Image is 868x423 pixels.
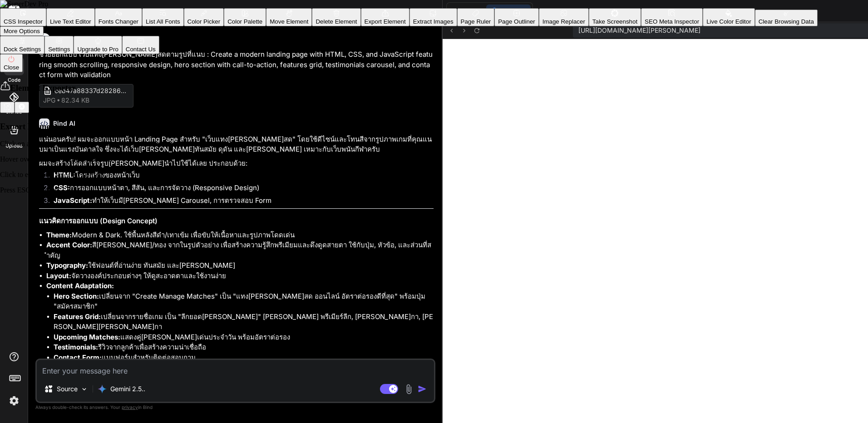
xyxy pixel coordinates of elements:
[418,384,427,393] img: icon
[46,271,434,281] li: จัดวางองค์ประกอบต่างๆ ให้ดูสะอาดตาและใช้งานง่าย
[4,46,24,54] label: threads
[46,183,434,196] li: การออกแบบหน้าตา, สีสัน, และการจัดวาง (Responsive Design)
[46,170,434,183] li: โครงสร้างของหน้าเว็บ
[54,196,92,205] strong: JavaScript:
[5,108,22,116] label: GitHub
[46,271,71,280] strong: Layout:
[8,76,20,84] label: code
[486,5,531,17] button: Preview
[39,158,434,169] p: ผมจะสร้างโค้ดสำเร็จรูป[PERSON_NAME]นำไปใช้ได้เลย ประกอบด้วย:
[61,96,89,105] span: 82.34 KB
[110,384,145,393] p: Gemini 2.5..
[54,171,75,179] strong: HTML:
[54,312,101,321] strong: Features Grid:
[57,384,78,393] p: Source
[53,119,75,128] h6: Bind AI
[39,49,434,80] p: ช่วยออกแบบ เว็บแทง[PERSON_NAME]สดตามรูปที่แนบ : Create a modern landing page with HTML, CSS, and ...
[46,240,434,261] li: สี[PERSON_NAME]/ทอง จากในรูปตัวอย่าง เพื่อสร้างความรู้สึกพรีเมียมและดึงดูดสายตา ใช้กับปุ่ม, หัวข้...
[39,134,434,155] p: แน่นอนครับ! ผมจะออกแบบหน้า Landing Page สำหรับ "เว็บแทง[PERSON_NAME]สด" โดยใช้ดีไซน์และโทนสีจากรู...
[43,96,55,105] span: jpg
[46,281,114,290] strong: Content Adaptation:
[54,342,434,353] li: รีวิวจากลูกค้าเพื่อสร้างความน่าเชื่อถือ
[39,216,434,226] h3: แนวคิดการออกแบบ (Design Concept)
[54,353,434,363] li: แบบฟอร์มสำหรับติดต่อสอบถาม
[54,343,98,351] strong: Testimonials:
[54,34,66,43] h6: You
[54,86,127,96] span: ceb47a88337d28286a3f697ad7ce556e
[35,7,54,16] span: ball
[54,183,70,192] strong: CSS:
[449,5,486,17] button: Editor
[35,403,435,412] p: Always double-check its answers. Your in Bind
[404,384,414,394] img: attachment
[54,292,99,300] strong: Hero Section:
[54,312,434,332] li: เปลี่ยนจากรายชื่อเกม เป็น "ลีกยอด[PERSON_NAME]" [PERSON_NAME] พรีเมียร์ลีก, [PERSON_NAME]กา, [PER...
[578,26,700,35] span: [URL][DOMAIN_NAME][PERSON_NAME]
[46,261,88,270] strong: Typography:
[54,291,434,312] li: เปลี่ยนจาก "Create Manage Matches" เป็น "แทง[PERSON_NAME]สด ออนไลน์ อัตราต่อรองดีที่สุด" พร้อมปุ่...
[98,384,107,393] img: Gemini 2.5 Pro
[46,196,434,208] li: ทำให้เว็บมี[PERSON_NAME] Carousel, การตรวจสอบ Form
[6,393,22,408] img: settings
[54,333,120,341] strong: Upcoming Matches:
[46,230,434,241] li: Modern & Dark. ใช้พื้นหลังสีดำ/เทาเข้ม เพื่อขับให้เนื้อหาและรูปภาพโดดเด่น
[46,261,434,271] li: ใช้ฟอนต์ที่อ่านง่าย ทันสมัย และ[PERSON_NAME]
[54,332,434,343] li: แสดงคู่[PERSON_NAME]เด่นประจำวัน พร้อมอัตราต่อรอง
[122,404,138,410] span: privacy
[46,231,72,239] strong: Theme:
[54,353,102,362] strong: Contact Form:
[5,142,23,150] label: Upload
[80,385,88,393] img: Pick Models
[46,241,92,249] strong: Accent Color:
